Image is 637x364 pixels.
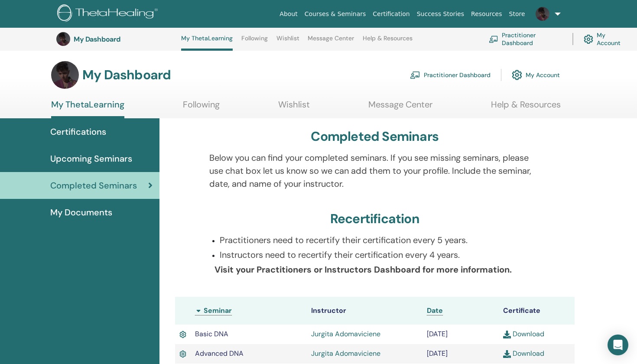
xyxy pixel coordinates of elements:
h3: My Dashboard [74,35,160,43]
span: Advanced DNA [195,349,244,358]
a: My Account [512,65,560,84]
h3: Recertification [330,211,419,227]
a: Date [427,306,443,315]
img: default.jpg [56,32,70,46]
a: My Account [584,29,627,49]
h3: Completed Seminars [311,129,439,144]
p: Instructors need to recertify their certification every 4 years. [220,248,540,261]
img: Active Certificate [179,329,187,340]
th: Instructor [307,297,423,325]
img: logo.png [57,4,161,24]
span: Completed Seminars [50,179,137,192]
a: Certification [369,6,413,22]
a: Jurgita Adomaviciene [311,349,380,358]
img: chalkboard-teacher.svg [410,71,420,79]
span: Upcoming Seminars [50,152,132,165]
img: chalkboard-teacher.svg [489,36,498,42]
a: Courses & Seminars [301,6,370,22]
img: default.jpg [51,61,79,89]
img: download.svg [503,331,511,338]
a: My ThetaLearning [181,35,233,51]
a: Practitioner Dashboard [410,65,491,84]
a: Wishlist [278,99,310,116]
span: Basic DNA [195,329,228,338]
a: Following [241,35,268,49]
b: Visit your Practitioners or Instructors Dashboard for more information. [214,264,512,275]
span: Certifications [50,125,106,138]
a: Wishlist [276,35,299,49]
a: Store [506,6,529,22]
a: Practitioner Dashboard [489,29,562,49]
td: [DATE] [422,325,498,344]
a: Resources [468,6,506,22]
a: Following [183,99,220,116]
p: Practitioners need to recertify their certification every 5 years. [220,234,540,247]
a: Help & Resources [363,35,413,49]
a: Help & Resources [491,99,561,116]
a: Success Stories [413,6,468,22]
td: [DATE] [422,344,498,364]
p: Below you can find your completed seminars. If you see missing seminars, please use chat box let ... [209,151,540,190]
a: Jurgita Adomaviciene [311,329,380,338]
span: Date [427,306,443,315]
img: cog.svg [584,32,593,46]
img: default.jpg [536,7,549,21]
img: download.svg [503,350,511,358]
th: Certificate [499,297,575,325]
a: Download [503,329,544,338]
img: Active Certificate [179,349,187,359]
span: My Documents [50,206,112,219]
img: cog.svg [512,68,522,82]
a: About [276,6,301,22]
a: Download [503,349,544,358]
a: My ThetaLearning [51,99,124,118]
h3: My Dashboard [82,67,171,83]
div: Open Intercom Messenger [608,335,628,355]
a: Message Center [368,99,432,116]
a: Message Center [308,35,354,49]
